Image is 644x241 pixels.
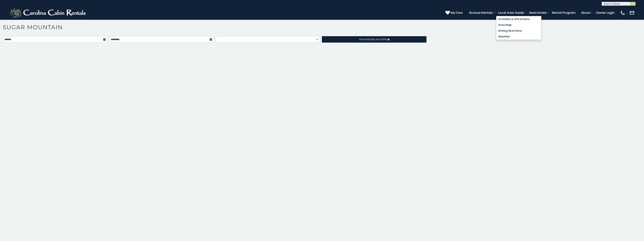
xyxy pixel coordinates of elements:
[550,9,577,16] a: Rental Program
[467,9,495,16] a: Browse Rentals
[527,9,548,16] a: Real Estate
[496,34,541,40] a: Weather
[594,9,616,16] a: Owner Login
[496,9,526,16] a: Local Area Guide
[9,7,87,18] img: White-1-2.png
[496,16,541,22] a: Activities & Attractions
[368,38,378,41] span: Search
[579,9,592,16] a: About
[322,36,426,43] a: RefineSearchFilters
[451,10,463,15] span: My Favs
[496,28,541,34] a: Driving Directions
[445,10,464,15] a: My Favs
[629,10,635,15] img: mail-regular-white.png
[496,22,541,28] a: Area Map
[359,38,387,41] span: Refine Filters
[620,10,625,15] img: phone-regular-white.png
